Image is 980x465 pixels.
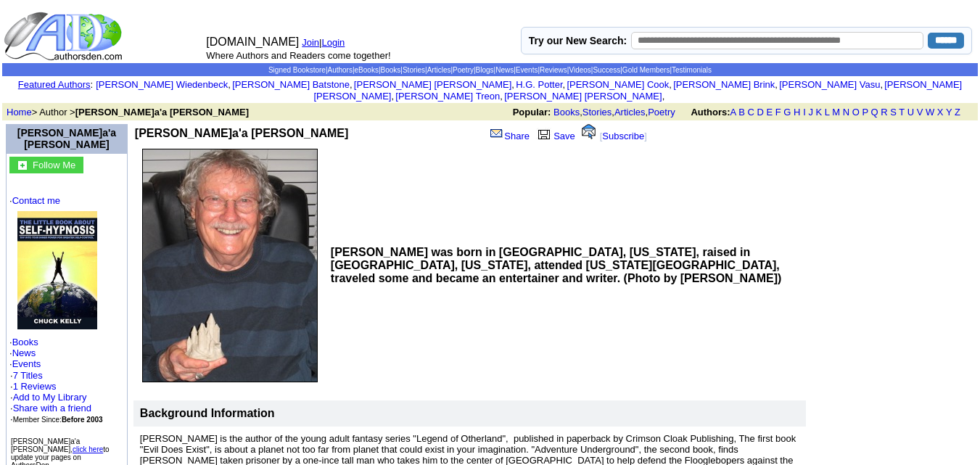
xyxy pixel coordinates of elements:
[738,107,745,118] a: B
[832,107,840,118] a: M
[747,107,754,118] a: C
[7,107,249,118] font: > Author >
[565,81,567,89] font: i
[514,81,516,89] font: i
[673,79,775,90] a: [PERSON_NAME] Brink
[883,81,884,89] font: i
[582,124,596,139] img: alert.gif
[9,195,124,425] font: · · · ·
[206,50,390,61] font: Where Authors and Readers come together!
[327,66,352,74] a: Authors
[96,79,228,90] a: [PERSON_NAME] Wiedenbeck
[794,107,800,118] a: H
[62,416,103,424] b: Before 2003
[803,107,806,118] a: I
[427,66,451,74] a: Articles
[862,107,868,118] a: P
[778,81,779,89] font: i
[513,107,551,118] b: Popular:
[73,445,103,453] a: click here
[489,131,530,141] a: Share
[206,36,299,48] font: [DOMAIN_NAME]
[946,107,952,118] a: Y
[13,370,43,381] a: 7 Titles
[142,149,318,382] img: 1129.jpeg
[13,381,57,392] a: 1 Reviews
[395,91,500,102] a: [PERSON_NAME] Treon
[672,81,673,89] font: i
[593,66,620,74] a: Success
[13,416,103,424] font: Member Since:
[353,81,354,89] font: i
[529,35,627,46] label: Try our New Search:
[12,358,41,369] a: Events
[516,66,538,74] a: Events
[691,107,730,118] b: Authors:
[644,131,647,141] font: ]
[582,107,612,118] a: Stories
[140,407,275,419] b: Background Information
[917,107,923,118] a: V
[513,107,973,118] font: , , ,
[453,66,474,74] a: Poetry
[7,107,32,118] a: Home
[664,93,666,101] font: i
[10,392,91,424] font: · · ·
[33,158,75,170] a: Follow Me
[10,370,103,424] font: · ·
[96,79,962,102] font: , , , , , , , , , ,
[536,128,552,139] img: library.gif
[302,37,319,48] a: Join
[825,107,830,118] a: L
[18,161,27,170] img: gc.jpg
[808,107,813,118] a: J
[13,403,91,413] a: Share with a friend
[614,107,646,118] a: Articles
[553,107,580,118] a: Books
[354,79,511,90] a: [PERSON_NAME] [PERSON_NAME]
[394,93,395,101] font: i
[672,66,712,74] a: Testimonials
[535,131,575,141] a: Save
[955,107,960,118] a: Z
[12,195,60,206] a: Contact me
[75,107,249,118] b: [PERSON_NAME]a'a [PERSON_NAME]
[355,66,379,74] a: eBooks
[403,66,425,74] a: Stories
[926,107,934,118] a: W
[783,107,791,118] a: G
[17,127,116,150] font: [PERSON_NAME]a'a [PERSON_NAME]
[18,79,93,90] font: :
[504,91,662,102] a: [PERSON_NAME] [PERSON_NAME]
[381,66,401,74] a: Books
[757,107,763,118] a: D
[33,160,75,170] font: Follow Me
[516,79,562,90] a: H.G. Potter
[870,107,878,118] a: Q
[569,66,590,74] a: Videos
[331,246,781,284] b: [PERSON_NAME] was born in [GEOGRAPHIC_DATA], [US_STATE], raised in [GEOGRAPHIC_DATA], [US_STATE],...
[319,37,350,48] font: |
[766,107,773,118] a: E
[314,79,963,102] a: [PERSON_NAME] [PERSON_NAME]
[268,66,712,74] span: | | | | | | | | | | | | | |
[12,347,36,358] a: News
[12,337,38,347] a: Books
[937,107,944,118] a: X
[600,131,603,141] font: [
[231,81,232,89] font: i
[622,66,670,74] a: Gold Members
[775,107,781,118] a: F
[779,79,880,90] a: [PERSON_NAME] Vasu
[322,37,345,48] a: Login
[135,127,349,139] b: [PERSON_NAME]a'a [PERSON_NAME]
[648,107,675,118] a: Poetry
[476,66,494,74] a: Blogs
[907,107,914,118] a: U
[602,131,644,141] a: Subscribe
[843,107,849,118] a: N
[899,107,905,118] a: T
[852,107,860,118] a: O
[495,66,514,74] a: News
[232,79,350,90] a: [PERSON_NAME] Batstone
